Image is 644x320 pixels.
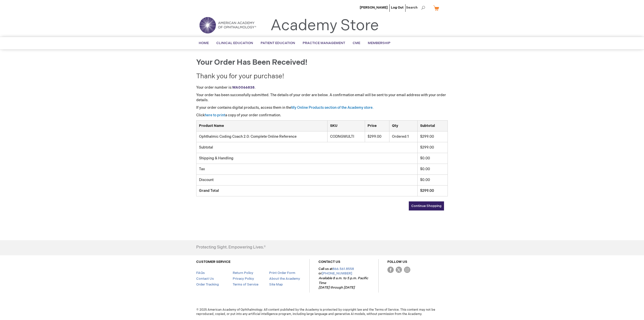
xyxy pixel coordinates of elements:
p: If your order contains digital products, access them in the [196,105,448,110]
span: Continue Shopping [411,204,441,208]
td: Shipping & Handling [196,153,418,164]
span: Ordered: [392,134,407,139]
span: Patient Education [261,41,295,45]
span: Clinical Education [216,41,253,45]
td: Ophthalmic Coding Coach 2.0: Complete Online Reference [196,131,328,142]
a: [PERSON_NAME] [360,6,388,10]
td: $299.00 [418,131,448,142]
h2: Thank you for your purchase! [196,73,448,80]
th: Product Name [196,121,328,131]
img: Twitter [396,267,402,273]
a: Log Out [391,6,404,10]
h4: Protecting Sight. Empowering Lives.® [196,245,266,250]
a: CONTACT US [318,260,340,264]
span: Your order has been received! [196,58,307,67]
td: $299.00 [418,142,448,153]
a: My Online Products section of the Academy store. [291,105,374,110]
a: here to print [205,113,225,117]
td: Grand Total [196,186,418,196]
span: Practice Management [303,41,345,45]
th: Qty [389,121,417,131]
span: Home [199,41,209,45]
img: instagram [404,267,410,273]
a: Print Order Form [269,271,295,275]
p: Your order number is: . [196,85,448,90]
span: Search [406,3,425,13]
td: CODNGMULTI [328,131,365,142]
td: $0.00 [418,175,448,186]
p: Your order has been successfully submitted. The details of your order are below. A confirmation e... [196,93,448,103]
a: Contact Us [196,277,214,281]
a: [PHONE_NUMBER] [322,271,352,275]
td: $299.00 [418,186,448,196]
img: Facebook [387,267,394,273]
a: Continue Shopping [409,201,444,210]
p: Call us at or [318,267,370,290]
a: Site Map [269,282,283,287]
a: CUSTOMER SERVICE [196,260,230,264]
td: Discount [196,175,418,186]
td: Tax [196,164,418,175]
a: Privacy Policy [233,277,254,281]
a: About the Academy [269,277,300,281]
td: $0.00 [418,164,448,175]
td: Subtotal [196,142,418,153]
th: Price [365,121,389,131]
a: Academy Store [270,17,379,35]
a: Order Tracking [196,282,219,287]
th: SKU [328,121,365,131]
span: © 2025 American Academy of Ophthalmology. All content published by the Academy is protected by co... [192,308,452,316]
th: Subtotal [418,121,448,131]
td: 1 [389,131,417,142]
a: 866.561.8558 [333,267,354,271]
span: Membership [368,41,390,45]
a: FAQs [196,271,205,275]
em: Available 8 a.m. to 5 p.m. Pacific Time [DATE] through [DATE] [318,276,368,290]
span: CME [353,41,360,45]
td: $0.00 [418,153,448,164]
a: FOLLOW US [387,260,407,264]
a: Return Policy [233,271,253,275]
a: WA0066838 [232,85,255,90]
p: Click a copy of your order confirmation. [196,113,448,118]
a: Terms of Service [233,282,258,287]
td: $299.00 [365,131,389,142]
